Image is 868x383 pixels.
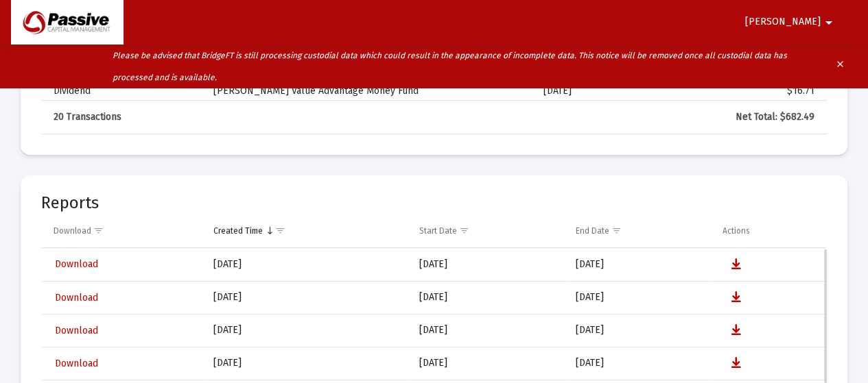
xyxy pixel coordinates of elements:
span: Show filter options for column 'Created Time' [275,225,285,236]
td: Column Actions [713,215,827,248]
div: [DATE] [213,291,400,304]
td: Column Created Time [204,215,410,248]
td: [DATE] [410,281,566,314]
div: [DATE] [213,356,400,370]
div: [DATE] [213,323,400,337]
td: Dividend [41,75,204,108]
span: Download [55,325,98,336]
div: Created Time [213,225,263,236]
td: [DATE] [410,314,566,347]
div: [DATE] [213,258,400,271]
img: Dashboard [21,9,113,36]
button: [PERSON_NAME] [729,8,854,36]
div: Start Date [419,225,457,236]
span: Download [55,292,98,304]
i: Please be advised that BridgeFT is still processing custodial data which could result in the appe... [113,51,787,82]
div: Net Total: $682.49 [658,110,814,124]
td: [DATE] [533,75,648,108]
div: 20 Transactions [54,110,194,124]
span: [PERSON_NAME] [745,16,821,28]
span: Download [55,358,98,369]
td: [DATE] [566,248,713,281]
div: End Date [576,225,609,236]
td: [DATE] [410,347,566,380]
td: Column End Date [566,215,713,248]
div: Download [54,225,91,236]
span: Download [55,258,98,270]
mat-icon: arrow_drop_down [821,9,837,36]
td: [DATE] [566,281,713,314]
mat-card-title: Reports [41,196,99,210]
td: [PERSON_NAME] Value Advantage Money Fund [204,75,533,108]
mat-icon: clear [835,56,845,77]
span: Show filter options for column 'End Date' [611,225,622,236]
div: Actions [723,225,750,236]
td: Column Download [41,215,204,248]
td: [DATE] [566,314,713,347]
td: [DATE] [410,248,566,281]
td: [DATE] [566,347,713,380]
span: Show filter options for column 'Start Date' [459,225,469,236]
div: $16.71 [658,84,814,98]
span: Show filter options for column 'Download' [93,225,104,236]
td: Column Start Date [410,215,566,248]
